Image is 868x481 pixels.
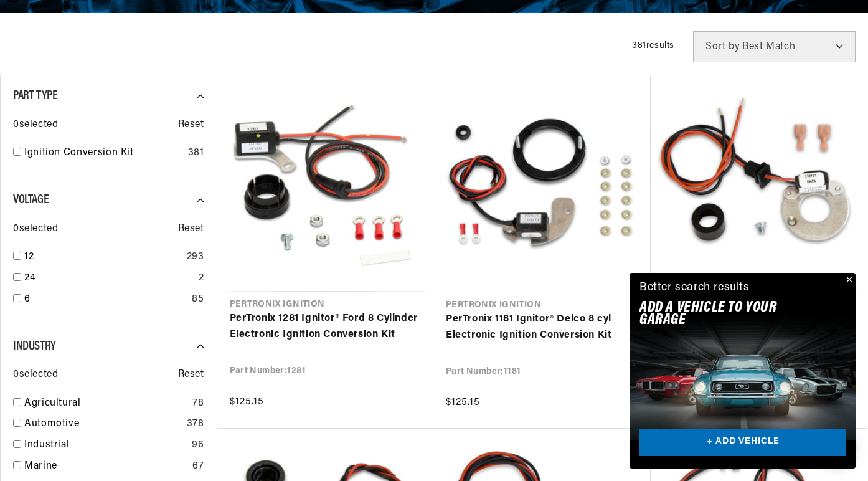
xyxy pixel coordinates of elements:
a: 12 [24,249,182,265]
a: Marine [24,459,187,475]
select: Sort by [693,31,856,62]
span: Industry [13,340,56,353]
button: Close [841,273,856,288]
a: 6 [24,292,187,308]
a: Ignition Conversion Kit [24,145,183,161]
span: 0 selected [13,221,58,237]
span: Sort by [705,42,740,52]
a: PerTronix 1181 Ignitor® Delco 8 cyl Electronic Ignition Conversion Kit [446,312,638,343]
div: 2 [199,270,204,287]
a: Agricultural [24,396,187,412]
span: 381 results [632,41,674,50]
a: Industrial [24,437,187,454]
span: Voltage [13,194,49,206]
a: + ADD VEHICLE [639,429,846,457]
div: 78 [192,396,204,412]
span: Reset [178,117,204,133]
span: 0 selected [13,367,58,383]
div: 381 [188,145,204,161]
div: 293 [187,249,204,265]
a: PerTronix 1281 Ignitor® Ford 8 Cylinder Electronic Ignition Conversion Kit [230,311,422,343]
span: Reset [178,367,204,383]
div: 85 [192,292,204,308]
a: 24 [24,270,194,287]
div: 378 [187,416,204,432]
h2: Add A VEHICLE to your garage [639,302,814,327]
span: Reset [178,221,204,237]
div: 67 [192,459,204,475]
div: Better search results [639,279,750,297]
a: Automotive [24,416,182,432]
span: Part Type [13,90,57,102]
span: 0 selected [13,117,58,133]
div: 96 [192,437,204,454]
